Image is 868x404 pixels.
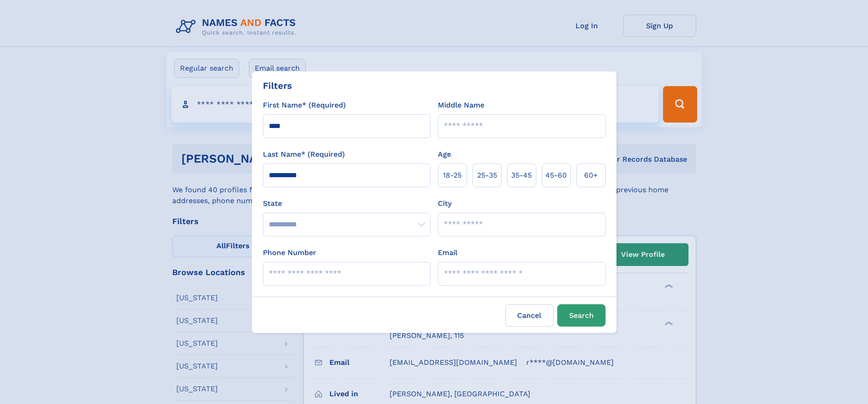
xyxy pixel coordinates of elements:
[438,198,452,209] label: City
[438,100,484,111] label: Middle Name
[557,304,606,327] button: Search
[263,198,431,209] label: State
[263,100,346,111] label: First Name* (Required)
[511,170,532,181] span: 35‑45
[584,170,598,181] span: 60+
[438,247,457,258] label: Email
[505,304,554,327] label: Cancel
[477,170,497,181] span: 25‑35
[263,247,316,258] label: Phone Number
[438,149,451,160] label: Age
[263,79,292,92] div: Filters
[263,149,345,160] label: Last Name* (Required)
[443,170,462,181] span: 18‑25
[545,170,567,181] span: 45‑60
